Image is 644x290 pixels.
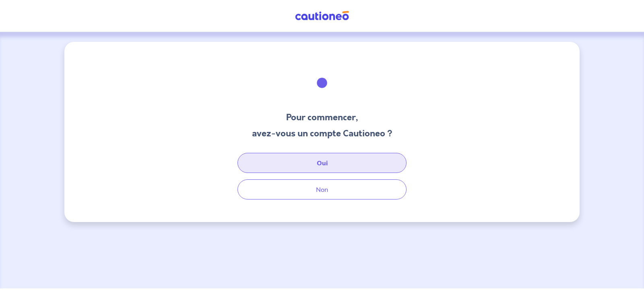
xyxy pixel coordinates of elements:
[237,153,407,173] button: Oui
[300,61,344,105] img: illu_welcome.svg
[252,111,392,124] h3: Pour commencer,
[252,127,392,140] h3: avez-vous un compte Cautioneo ?
[237,179,407,200] button: Non
[292,11,352,21] img: Cautioneo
